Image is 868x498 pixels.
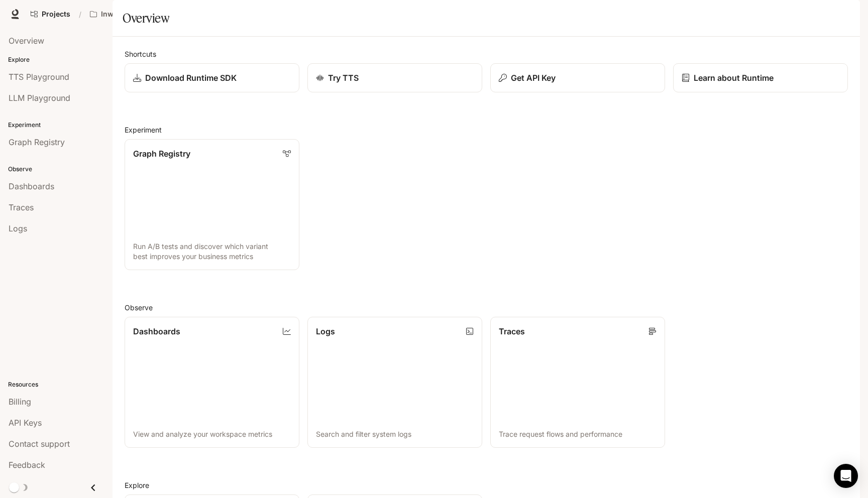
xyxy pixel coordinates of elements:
p: Run A/B tests and discover which variant best improves your business metrics [133,241,291,262]
div: Open Intercom Messenger [834,464,858,488]
p: Search and filter system logs [316,429,474,439]
p: Download Runtime SDK [145,72,237,84]
p: Learn about Runtime [694,72,774,84]
h2: Observe [125,302,848,313]
button: Open workspace menu [85,4,173,24]
h2: Experiment [125,125,848,135]
a: LogsSearch and filter system logs [307,317,482,448]
p: Inworld AI Demos kamil [101,10,157,19]
p: Get API Key [511,72,556,84]
a: DashboardsView and analyze your workspace metrics [125,317,299,448]
p: View and analyze your workspace metrics [133,429,291,439]
p: Graph Registry [133,148,190,160]
div: / [75,9,85,20]
h2: Explore [125,480,848,490]
button: Get API Key [490,63,665,92]
p: Traces [499,325,525,337]
a: Go to projects [26,4,75,24]
a: Learn about Runtime [673,63,848,92]
a: Graph RegistryRun A/B tests and discover which variant best improves your business metrics [125,139,299,270]
h1: Overview [123,8,169,28]
a: TracesTrace request flows and performance [490,317,665,448]
p: Logs [316,325,335,337]
p: Try TTS [328,72,359,84]
span: Projects [42,10,70,19]
a: Download Runtime SDK [125,63,299,92]
a: Try TTS [307,63,482,92]
p: Dashboards [133,325,180,337]
h2: Shortcuts [125,49,848,59]
p: Trace request flows and performance [499,429,657,439]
